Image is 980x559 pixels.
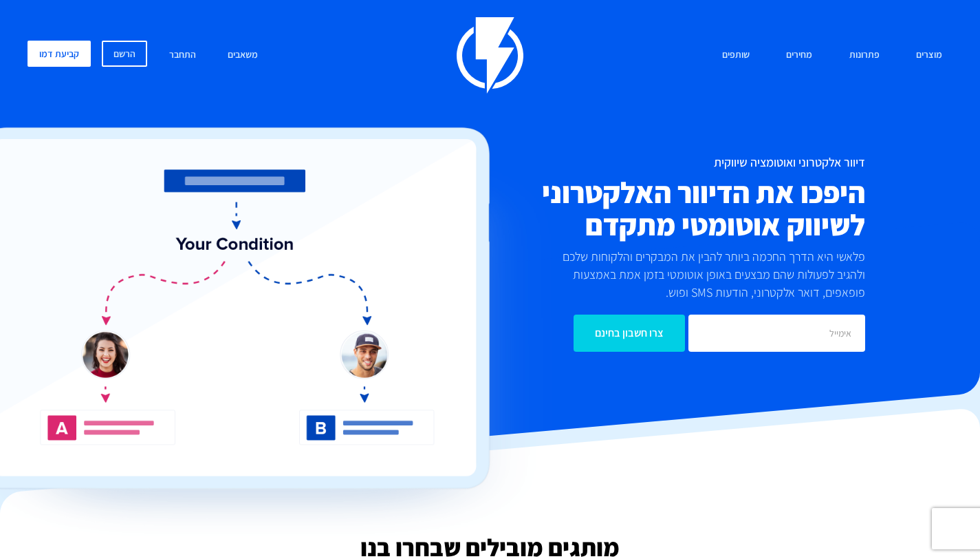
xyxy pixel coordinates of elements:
[712,41,760,70] a: שותפים
[102,41,147,67] a: הרשם
[159,41,206,70] a: התחבר
[423,176,865,241] h2: היפכו את הדיוור האלקטרוני לשיווק אוטומטי מתקדם
[423,156,865,169] h1: דיוור אלקטרוני ואוטומציה שיווקית
[28,41,91,67] a: קביעת דמו
[217,41,268,70] a: משאבים
[539,248,865,301] p: פלאשי היא הדרך החכמה ביותר להבין את המבקרים והלקוחות שלכם ולהגיב לפעולות שהם מבצעים באופן אוטומטי...
[776,41,823,70] a: מחירים
[688,315,865,352] input: אימייל
[574,315,685,352] input: צרו חשבון בחינם
[839,41,890,70] a: פתרונות
[906,41,952,70] a: מוצרים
